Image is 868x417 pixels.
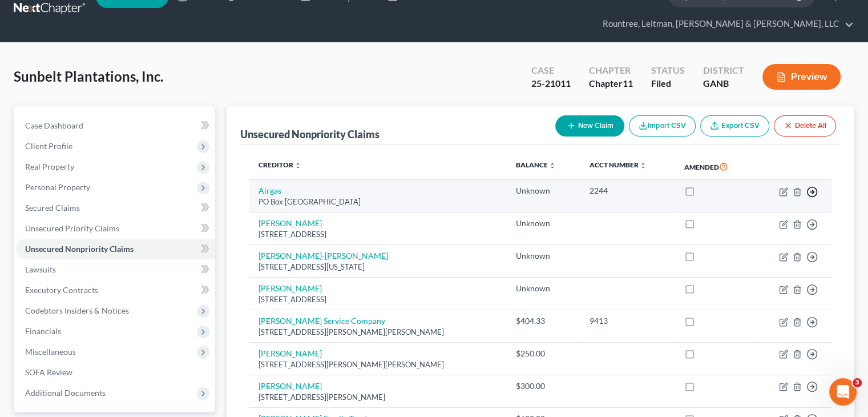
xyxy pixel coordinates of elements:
[829,378,857,406] iframe: Intercom live chat
[16,280,215,300] a: Executory Contracts
[25,306,129,315] span: Codebtors Insiders & Notices
[16,218,215,239] a: Unsecured Priority Claims
[589,64,633,77] div: Chapter
[516,218,571,229] div: Unknown
[25,141,72,151] span: Client Profile
[259,251,388,260] a: [PERSON_NAME]-[PERSON_NAME]
[516,380,571,392] div: $300.00
[14,68,163,85] span: Sunbelt Plantations, Inc.
[25,264,56,274] span: Lawsuits
[294,162,301,169] i: unfold_more
[259,283,322,293] a: [PERSON_NAME]
[259,262,498,272] div: [STREET_ADDRESS][US_STATE]
[25,203,80,212] span: Secured Claims
[16,115,215,136] a: Case Dashboard
[555,115,624,137] button: New Claim
[516,283,571,294] div: Unknown
[25,223,119,233] span: Unsecured Priority Claims
[651,77,685,90] div: Filed
[516,185,571,197] div: Unknown
[531,64,571,77] div: Case
[675,154,754,180] th: Amended
[762,64,841,90] button: Preview
[516,348,571,359] div: $250.00
[703,64,744,77] div: District
[259,359,498,370] div: [STREET_ADDRESS][PERSON_NAME][PERSON_NAME]
[597,14,854,34] a: Rountree, Leitman, [PERSON_NAME] & [PERSON_NAME], LLC
[590,185,667,197] div: 2244
[590,315,667,327] div: 9413
[774,115,836,137] button: Delete All
[623,78,633,89] span: 11
[16,198,215,218] a: Secured Claims
[259,392,498,403] div: [STREET_ADDRESS][PERSON_NAME]
[16,259,215,280] a: Lawsuits
[700,115,769,137] a: Export CSV
[516,315,571,327] div: $404.33
[259,316,385,326] a: [PERSON_NAME] Service Company
[853,378,862,387] span: 3
[259,327,498,338] div: [STREET_ADDRESS][PERSON_NAME][PERSON_NAME]
[25,347,76,356] span: Miscellaneous
[16,362,215,383] a: SOFA Review
[259,186,281,195] a: Airgas
[589,77,633,90] div: Chapter
[259,218,322,228] a: [PERSON_NAME]
[259,348,322,358] a: [PERSON_NAME]
[516,161,556,169] a: Balance unfold_more
[25,388,106,398] span: Additional Documents
[259,294,498,305] div: [STREET_ADDRESS]
[629,115,696,137] button: Import CSV
[25,162,74,171] span: Real Property
[516,250,571,262] div: Unknown
[240,127,380,141] div: Unsecured Nonpriority Claims
[259,161,301,169] a: Creditor unfold_more
[25,182,90,192] span: Personal Property
[259,229,498,240] div: [STREET_ADDRESS]
[25,326,61,336] span: Financials
[25,244,134,254] span: Unsecured Nonpriority Claims
[640,162,647,169] i: unfold_more
[259,197,498,207] div: PO Box [GEOGRAPHIC_DATA]
[259,381,322,391] a: [PERSON_NAME]
[25,285,98,295] span: Executory Contracts
[16,239,215,259] a: Unsecured Nonpriority Claims
[531,77,571,90] div: 25-21011
[651,64,685,77] div: Status
[25,121,83,130] span: Case Dashboard
[549,162,556,169] i: unfold_more
[703,77,744,90] div: GANB
[25,367,72,377] span: SOFA Review
[590,161,647,169] a: Acct Number unfold_more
